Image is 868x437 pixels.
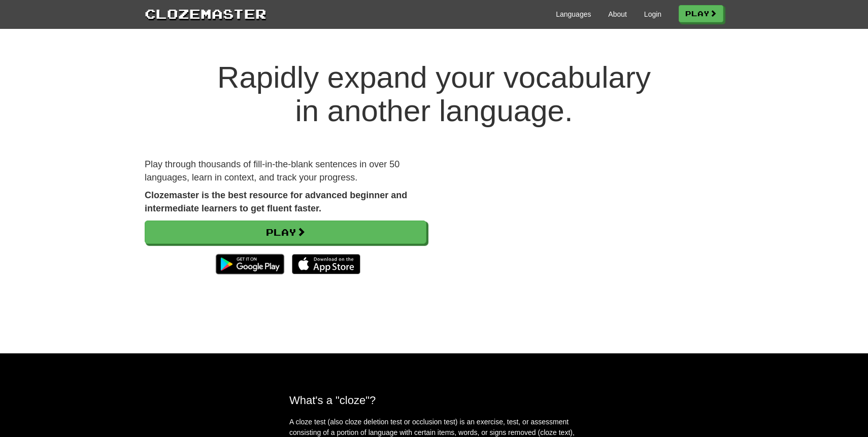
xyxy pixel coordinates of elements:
a: About [608,9,627,19]
img: Download_on_the_App_Store_Badge_US-UK_135x40-25178aeef6eb6b83b96f5f2d004eda3bffbb37122de64afbaef7... [292,254,360,274]
a: Languages [556,9,591,19]
a: Play [679,5,723,22]
a: Play [145,221,426,244]
strong: Clozemaster is the best resource for advanced beginner and intermediate learners to get fluent fa... [145,190,407,213]
a: Login [644,9,661,19]
p: Play through thousands of fill-in-the-blank sentences in over 50 languages, learn in context, and... [145,158,426,184]
img: Get it on Google Play [211,249,289,279]
a: Clozemaster [145,4,266,23]
h2: What's a "cloze"? [289,394,579,407]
